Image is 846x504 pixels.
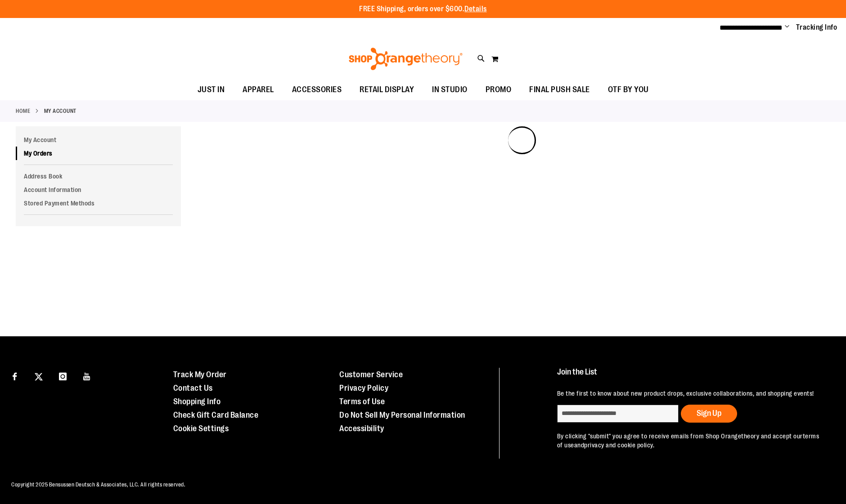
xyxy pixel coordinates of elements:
[243,80,274,100] span: APPAREL
[35,373,43,381] img: Twitter
[189,80,234,100] a: JUST IN
[16,196,181,210] a: Stored Payment Methods
[44,107,76,115] strong: My Account
[31,368,47,384] a: Visit our X page
[339,397,385,406] a: Terms of Use
[173,410,259,419] a: Check Gift Card Balance
[16,147,181,160] a: My Orders
[11,482,185,488] span: Copyright 2025 Bensussen Deutsch & Associates, LLC. All rights reserved.
[283,80,351,100] a: ACCESSORIES
[16,183,181,196] a: Account Information
[79,368,95,384] a: Visit our Youtube page
[557,433,819,449] a: terms of use
[292,80,342,100] span: ACCESSORIES
[359,4,487,14] p: FREE Shipping, orders over $600.
[347,48,464,70] img: Shop Orangetheory
[423,80,477,100] a: IN STUDIO
[520,80,599,100] a: FINAL PUSH SALE
[464,5,487,13] a: Details
[608,80,649,100] span: OTF BY YOU
[681,405,737,423] button: Sign Up
[785,23,789,32] button: Account menu
[198,80,225,100] span: JUST IN
[697,409,721,418] span: Sign Up
[599,80,658,100] a: OTF BY YOU
[16,133,181,147] a: My Account
[557,368,826,384] h4: Join the List
[173,384,213,392] a: Contact Us
[360,80,414,100] span: RETAIL DISPLAY
[173,424,229,433] a: Cookie Settings
[16,169,181,183] a: Address Book
[432,80,468,100] span: IN STUDIO
[477,80,521,100] a: PROMO
[557,432,826,450] p: By clicking "submit" you agree to receive emails from Shop Orangetheory and accept our and
[529,80,590,100] span: FINAL PUSH SALE
[557,405,679,423] input: enter email
[486,80,512,100] span: PROMO
[55,368,71,384] a: Visit our Instagram page
[7,368,22,384] a: Visit our Facebook page
[173,397,221,406] a: Shopping Info
[339,370,403,379] a: Customer Service
[339,384,388,392] a: Privacy Policy
[16,107,30,115] a: Home
[796,22,837,32] a: Tracking Info
[339,424,384,433] a: Accessibility
[173,370,227,379] a: Track My Order
[339,410,465,419] a: Do Not Sell My Personal Information
[351,80,423,100] a: RETAIL DISPLAY
[584,442,654,449] a: privacy and cookie policy.
[557,389,826,398] p: Be the first to know about new product drops, exclusive collaborations, and shopping events!
[234,80,283,100] a: APPAREL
